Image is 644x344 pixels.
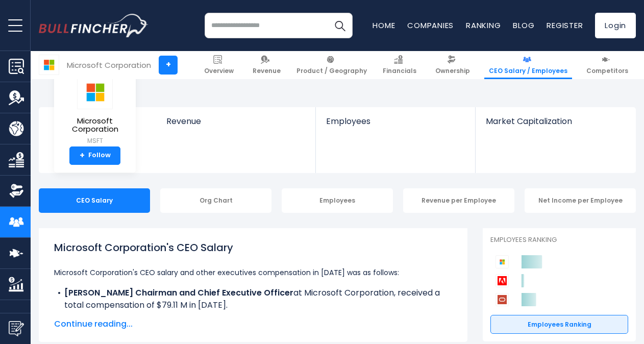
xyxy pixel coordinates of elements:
[383,67,416,75] span: Financials
[248,51,285,79] a: Revenue
[378,51,421,79] a: Financials
[292,51,371,79] a: Product / Geography
[316,107,475,143] a: Employees
[166,116,306,126] span: Revenue
[67,59,151,71] div: Microsoft Corporation
[490,315,628,334] a: Employees Ranking
[476,107,635,143] a: Market Capitalization
[582,51,633,79] a: Competitors
[204,67,234,75] span: Overview
[373,20,395,31] a: Home
[200,51,238,79] a: Overview
[69,146,120,165] a: +Follow
[496,274,509,287] img: Adobe competitors logo
[547,20,583,31] a: Register
[62,136,128,145] small: MSFT
[525,188,636,213] div: Net Income per Employee
[486,116,625,126] span: Market Capitalization
[586,67,628,75] span: Competitors
[403,188,514,213] div: Revenue per Employee
[39,188,150,213] div: CEO Salary
[39,14,148,37] img: bullfincher logo
[160,188,271,213] div: Org Chart
[156,107,316,143] a: Revenue
[159,56,178,75] a: +
[54,287,452,311] li: at Microsoft Corporation, received a total compensation of $79.11 M in [DATE].
[39,14,148,37] a: Go to homepage
[496,255,509,268] img: Microsoft Corporation competitors logo
[435,67,470,75] span: Ownership
[431,51,475,79] a: Ownership
[64,287,293,299] b: [PERSON_NAME] Chairman and Chief Executive Officer
[253,67,281,75] span: Revenue
[296,67,367,75] span: Product / Geography
[595,13,636,38] a: Login
[62,117,128,134] span: Microsoft Corporation
[327,13,353,38] button: Search
[326,116,464,126] span: Employees
[39,55,59,75] img: MSFT logo
[490,236,628,244] p: Employees Ranking
[466,20,501,31] a: Ranking
[54,266,452,279] p: Microsoft Corporation's CEO salary and other executives compensation in [DATE] was as follows:
[77,75,113,109] img: MSFT logo
[9,183,24,199] img: Ownership
[54,318,452,330] span: Continue reading...
[496,293,509,306] img: Oracle Corporation competitors logo
[489,67,567,75] span: CEO Salary / Employees
[62,75,128,146] a: Microsoft Corporation MSFT
[513,20,534,31] a: Blog
[282,188,393,213] div: Employees
[407,20,454,31] a: Companies
[484,51,572,79] a: CEO Salary / Employees
[80,151,85,160] strong: +
[54,240,452,255] h1: Microsoft Corporation's CEO Salary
